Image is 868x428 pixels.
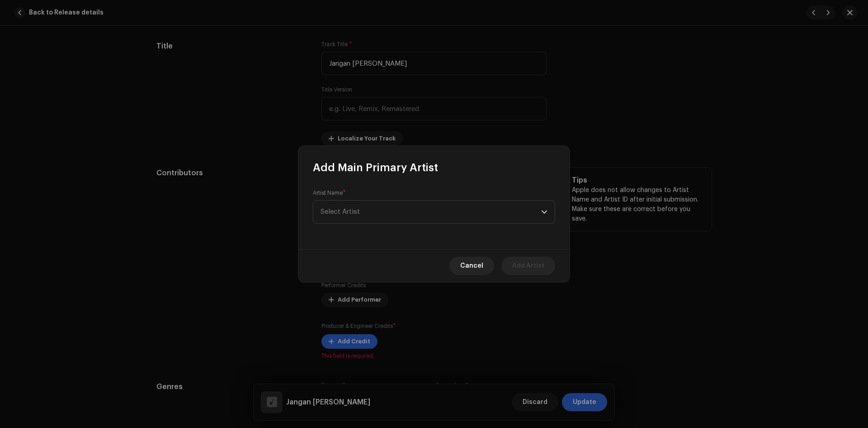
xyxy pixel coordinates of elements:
[460,257,483,275] span: Cancel
[449,257,494,275] button: Cancel
[512,257,544,275] span: Add Artist
[313,160,438,175] span: Add Main Primary Artist
[501,257,555,275] button: Add Artist
[321,201,541,223] span: Select Artist
[541,201,547,223] div: dropdown trigger
[321,208,360,215] span: Select Artist
[313,189,346,197] label: Artist Name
